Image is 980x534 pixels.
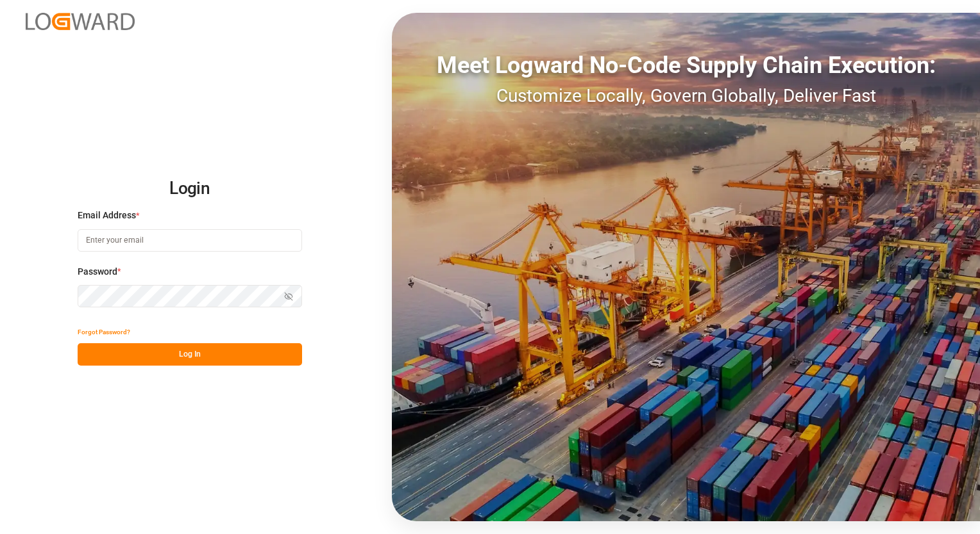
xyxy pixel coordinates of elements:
[78,229,302,252] input: Enter your email
[78,265,117,279] span: Password
[78,321,130,343] button: Forgot Password?
[26,13,135,30] img: Logward_new_orange.png
[78,209,136,222] span: Email Address
[78,168,302,209] h2: Login
[392,48,980,83] div: Meet Logward No-Code Supply Chain Execution:
[78,343,302,366] button: Log In
[392,83,980,109] div: Customize Locally, Govern Globally, Deliver Fast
